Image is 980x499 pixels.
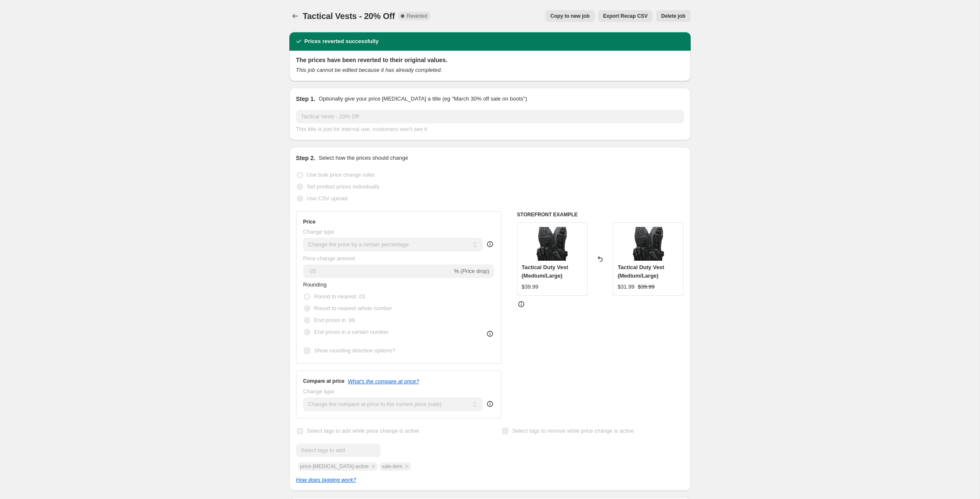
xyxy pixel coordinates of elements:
span: Select tags to remove while price change is active [512,428,634,434]
a: How does tagging work? [296,477,356,483]
span: Round to nearest whole number [314,305,392,311]
span: Change type [303,229,335,235]
span: Delete job [661,13,685,19]
input: -15 [303,264,452,278]
div: help [486,240,494,248]
h3: Price [303,218,316,225]
h2: The prices have been reverted to their original values. [296,56,684,64]
button: What's the compare at price? [348,378,419,384]
span: Set product prices individually [307,183,380,190]
div: $39.99 [522,283,539,291]
button: Export Recap CSV [598,10,653,22]
strike: $39.99 [638,283,655,291]
h6: STOREFRONT EXAMPLE [517,211,684,218]
span: Show rounding direction options? [314,347,395,354]
span: Tactical Vests - 20% Off [303,11,395,21]
span: Round to nearest .01 [314,293,365,300]
div: $31.99 [618,283,634,291]
p: Select how the prices should change [318,154,408,162]
span: Tactical Duty Vest (Medium/Large) [618,264,664,279]
span: Price change amount [303,255,355,262]
h2: Step 2. [296,154,316,162]
input: 30% off holiday sale [296,110,684,123]
span: End prices in a certain number [314,329,389,335]
span: Select tags to add while price change is active [307,428,419,434]
img: tdv01_3_80x.jpg [632,227,665,261]
span: Use bulk price change rules [307,172,375,178]
span: End prices in .99 [314,317,355,323]
span: Copy to new job [550,13,590,19]
p: Optionally give your price [MEDICAL_DATA] a title (eg "March 30% off sale on boots") [318,95,527,103]
input: Select tags to add [296,444,381,457]
span: Reverted [407,13,427,19]
img: tdv01_3_80x.jpg [535,227,569,261]
span: % (Price drop) [454,268,489,274]
span: Change type [303,388,335,395]
button: Delete job [656,10,690,22]
span: Export Recap CSV [603,13,648,19]
div: help [486,400,494,408]
span: Use CSV upload [307,195,348,202]
span: Tactical Duty Vest (Medium/Large) [522,264,568,279]
h2: Prices reverted successfully [305,37,379,46]
button: Price change jobs [289,10,301,22]
h3: Compare at price [303,378,345,384]
h2: Step 1. [296,95,316,103]
button: Copy to new job [545,10,595,22]
i: This job cannot be edited because it has already completed. [296,67,442,73]
span: This title is just for internal use, customers won't see it [296,126,427,132]
span: Rounding [303,281,327,288]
